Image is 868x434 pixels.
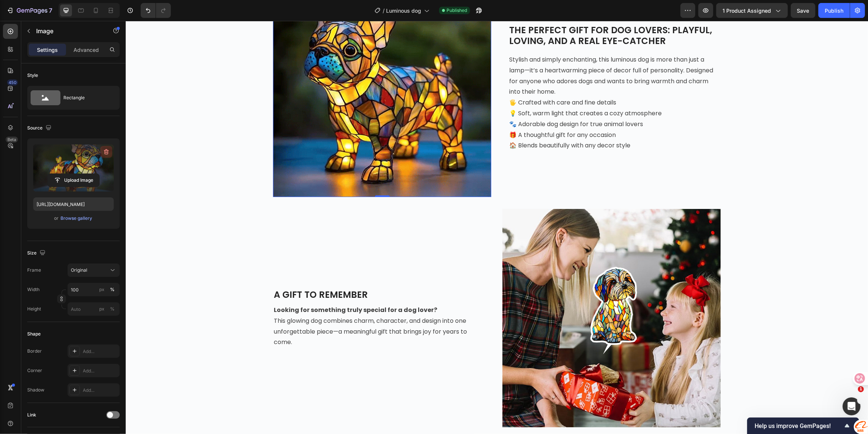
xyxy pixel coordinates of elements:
[27,412,36,418] div: Link
[99,286,104,293] div: px
[141,3,171,18] div: Undo/Redo
[68,302,120,316] input: px%
[83,368,118,374] div: Add...
[843,397,861,415] iframe: Intercom live chat
[377,188,595,406] img: Alt Image
[791,3,815,18] button: Save
[27,72,38,79] div: Style
[68,263,120,277] button: Original
[383,3,586,26] span: THE PERFECT GIFT FOR DOG LOVERS: PLAYFUL, LOVING, AND A REAL EYE-CATCHER
[797,7,809,14] span: Save
[97,285,106,294] button: %
[27,123,53,133] div: Source
[110,286,115,293] div: %
[37,46,58,54] p: Settings
[755,422,843,430] span: Help us improve GemPages!
[97,305,106,313] button: %
[858,386,864,392] span: 1
[27,387,44,393] div: Shadow
[110,306,115,312] div: %
[49,6,52,15] p: 7
[108,305,117,313] button: px
[383,7,385,15] span: /
[47,174,100,187] button: Upload Image
[68,283,120,296] input: px%
[54,214,59,223] span: or
[148,268,242,280] span: A GIFT TO REMEMBER
[33,197,114,211] input: https://example.com/image.jpg
[755,421,852,430] button: Show survey - Help us improve GemPages!
[818,3,850,18] button: Publish
[126,21,868,434] iframe: Design area
[723,7,771,15] span: 1 product assigned
[83,348,118,355] div: Add...
[71,267,87,274] span: Original
[83,387,118,394] div: Add...
[99,306,104,312] div: px
[27,286,40,293] label: Width
[446,7,467,14] span: Published
[36,26,100,35] p: Image
[7,79,18,85] div: 450
[6,137,18,143] div: Beta
[3,3,56,18] button: 7
[27,331,41,337] div: Shape
[27,267,41,274] label: Frame
[73,46,99,54] p: Advanced
[61,215,93,222] div: Browse gallery
[108,285,117,294] button: px
[716,3,788,18] button: 1 product assigned
[27,306,41,312] label: Height
[383,77,594,130] p: 🖐️ Crafted with care and fine details 💡 Soft, warm light that creates a cozy atmosphere 🐾 Adorabl...
[148,285,311,293] strong: Looking for something truly special for a dog lover?
[63,89,109,106] div: Rectangle
[383,34,594,77] p: Stylish and simply enchanting, this luminous dog is more than just a lamp—it’s a heartwarming pie...
[825,7,843,15] div: Publish
[148,296,341,326] span: This glowing dog combines charm, character, and design into one unforgettable piece—a meaningful ...
[27,248,47,258] div: Size
[27,367,42,374] div: Corner
[60,215,93,222] button: Browse gallery
[27,348,42,355] div: Border
[386,7,421,15] span: Luminous dog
